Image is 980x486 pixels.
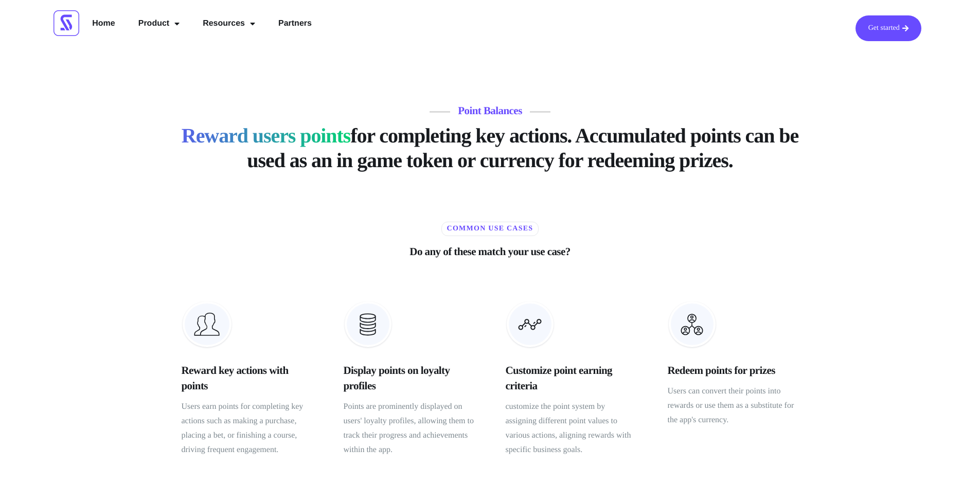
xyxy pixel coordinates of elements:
nav: Menu [84,15,319,32]
a: Product [131,15,187,32]
p: customize the point system by assigning different point values to various actions, aligning rewar... [506,400,637,457]
a: Partners [271,15,319,32]
a: Resources [195,15,263,32]
h2: for completing key actions. Accumulated points can be used as an in game token or currency for re... [182,123,799,173]
img: Scrimmage Square Icon Logo [54,10,79,36]
h6: Common use cases [441,222,539,236]
h4: Display points on loyalty profiles [344,363,475,393]
p: Points are prominently displayed on users' loyalty profiles, allowing them to track their progres... [344,400,475,457]
p: Users earn points for completing key actions such as making a purchase, placing a bet, or finishi... [182,400,313,457]
h4: Do any of these match your use case? [182,244,799,259]
span: Reward users points [182,123,350,148]
a: Get started [856,15,921,41]
h4: Redeem points for prizes [668,363,799,378]
h4: Reward key actions with points [182,363,313,393]
h4: Customize point earning criteria [506,363,637,393]
a: Home [84,15,122,32]
span: Get started [868,25,900,32]
h4: Point Balances [430,103,550,118]
p: Users can convert their points into rewards or use them as a substitute for the app's currency. [668,384,799,427]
